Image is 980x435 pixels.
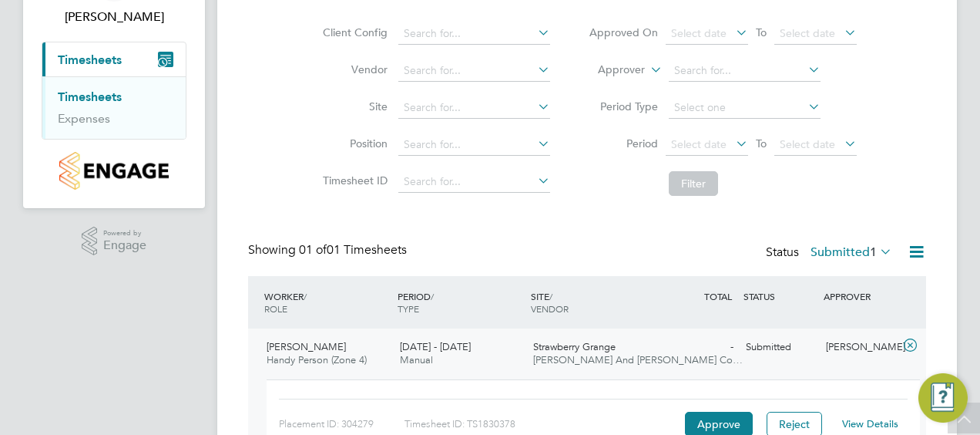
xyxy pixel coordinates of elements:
span: [PERSON_NAME] [267,340,346,353]
a: Timesheets [58,89,122,104]
span: Select date [671,26,727,40]
input: Search for... [398,60,550,82]
label: Period [589,137,658,150]
span: Powered by [103,227,146,240]
span: 01 Timesheets [299,242,407,258]
div: WORKER [260,282,394,322]
div: APPROVER [820,282,900,310]
div: Showing [248,242,410,258]
input: Search for... [398,23,550,45]
span: Timesheets [58,52,122,67]
input: Search for... [398,171,550,193]
button: Timesheets [42,42,186,76]
span: 1 [870,244,877,260]
div: Timesheets [42,76,186,139]
span: Select date [671,137,727,151]
input: Select one [669,97,821,119]
button: Engage Resource Center [918,373,968,423]
span: ROLE [264,302,287,315]
span: / [549,290,552,302]
span: To [751,133,771,153]
span: Manual [400,353,433,366]
span: To [751,22,771,42]
label: Timesheet ID [318,174,388,187]
label: Position [318,137,388,150]
span: Engage [103,239,146,252]
label: Site [318,99,388,113]
div: Status [766,242,895,264]
span: [DATE] - [DATE] [400,340,471,353]
button: Filter [669,171,718,196]
span: Matt Day [42,8,186,26]
input: Search for... [398,97,550,119]
div: - [659,335,740,360]
span: TOTAL [704,290,732,302]
label: Client Config [318,25,388,39]
input: Search for... [669,60,821,82]
div: [PERSON_NAME] [820,335,900,360]
img: countryside-properties-logo-retina.png [59,152,168,190]
a: Powered byEngage [82,227,147,256]
span: Select date [780,137,835,151]
span: 01 of [299,242,327,258]
label: Vendor [318,62,388,76]
span: VENDOR [531,302,569,315]
a: Expenses [58,111,110,126]
span: / [304,290,307,302]
div: SITE [527,282,660,322]
span: / [431,290,434,302]
a: Go to home page [42,152,186,190]
span: Strawberry Grange [533,340,616,353]
span: TYPE [398,302,419,315]
label: Approver [576,62,645,78]
div: Submitted [740,335,820,360]
div: STATUS [740,282,820,310]
input: Search for... [398,134,550,156]
label: Submitted [811,244,892,260]
label: Period Type [589,99,658,113]
div: PERIOD [394,282,527,322]
span: [PERSON_NAME] And [PERSON_NAME] Co… [533,353,743,366]
a: View Details [842,417,898,430]
span: Select date [780,26,835,40]
span: Handy Person (Zone 4) [267,353,367,366]
label: Approved On [589,25,658,39]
